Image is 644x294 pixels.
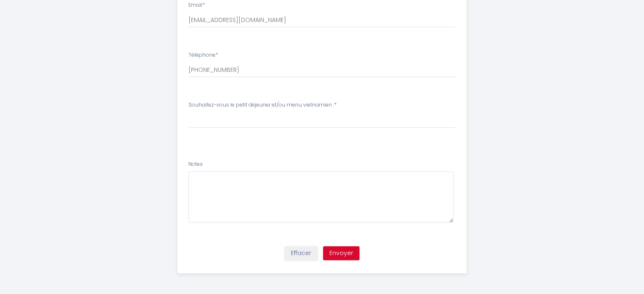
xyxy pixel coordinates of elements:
[188,101,337,109] label: Souhaitez-vous le petit déjeuner et/ou menu vietnamien :
[188,51,218,59] label: Téléphone
[285,246,318,261] button: Effacer
[188,160,203,168] label: Notes
[188,1,205,9] label: Email
[323,246,359,261] button: Envoyer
